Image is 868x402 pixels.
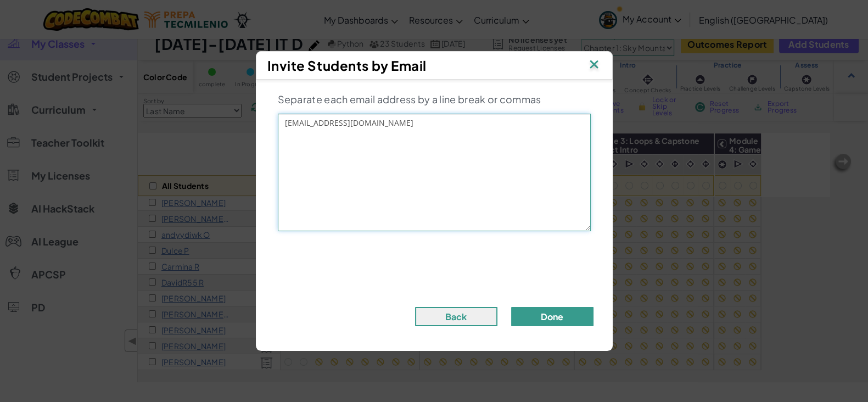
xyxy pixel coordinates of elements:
button: Done [511,307,593,326]
button: Back [415,307,497,326]
iframe: reCAPTCHA [351,239,518,282]
span: Invite Students by Email [267,57,427,74]
img: IconClose.svg [587,57,601,74]
span: Separate each email address by a line break or commas [278,93,541,105]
